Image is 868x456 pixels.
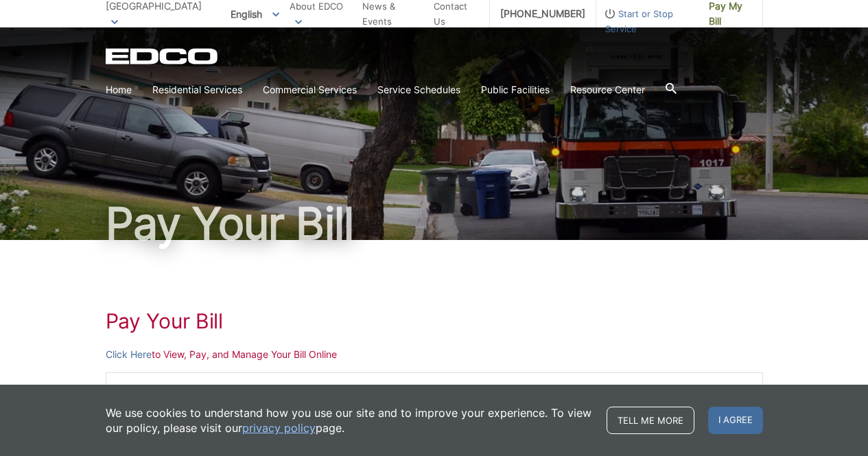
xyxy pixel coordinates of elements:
[607,407,694,434] a: Tell me more
[106,48,220,64] a: EDCD logo. Return to the homepage.
[708,407,763,434] span: I agree
[377,82,460,97] a: Service Schedules
[106,202,763,245] h1: Pay Your Bill
[106,347,763,362] p: to View, Pay, and Manage Your Bill Online
[220,3,290,25] span: English
[242,420,316,435] a: privacy policy
[106,347,152,362] a: Click Here
[106,82,132,97] a: Home
[106,405,593,435] p: We use cookies to understand how you use our site and to improve your experience. To view our pol...
[152,82,242,97] a: Residential Services
[570,82,645,97] a: Resource Center
[263,82,357,97] a: Commercial Services
[481,82,550,97] a: Public Facilities
[106,309,763,333] h1: Pay Your Bill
